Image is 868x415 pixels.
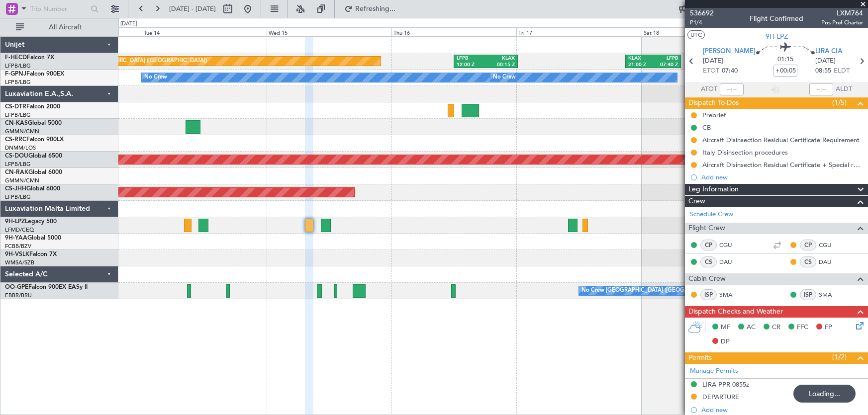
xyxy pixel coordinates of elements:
a: LFPB/LBG [5,79,31,86]
div: Thu 16 [391,27,516,36]
div: Loading... [793,385,856,403]
span: (1/2) [832,352,847,362]
span: CN-KAS [5,120,28,126]
a: LFPB/LBG [5,111,31,119]
a: FCBB/BZV [5,243,31,250]
div: CB [702,123,711,132]
a: LFMD/CEQ [5,226,34,234]
a: CN-KASGlobal 5000 [5,120,62,126]
div: No Crew [144,70,167,85]
span: [PERSON_NAME] [703,47,756,57]
a: CGU [819,241,841,249]
div: 00:15 Z [485,62,514,69]
span: ELDT [834,66,850,76]
div: Add new [701,406,863,414]
span: 9H-LPZ [5,219,25,225]
div: Tue 14 [142,27,267,36]
a: GMMN/CMN [5,177,39,184]
input: Trip Number [30,1,88,16]
span: CS-DTR [5,104,26,110]
a: OO-GPEFalcon 900EX EASy II [5,284,88,290]
span: F-GPNJ [5,71,26,77]
span: FP [825,323,832,332]
button: UTC [687,30,705,39]
div: No Crew [493,70,516,85]
span: CS-DOU [5,153,28,159]
button: All Aircraft [11,19,108,35]
div: LFPB [457,55,485,62]
span: LXM764 [821,8,863,18]
a: SMA [719,290,742,299]
a: F-HECDFalcon 7X [5,55,54,61]
span: OO-GPE [5,284,28,290]
span: 08:55 [815,66,831,76]
span: ETOT [703,66,719,76]
span: Leg Information [688,184,739,195]
span: 9H-YAA [5,235,27,241]
div: Fri 17 [516,27,641,36]
a: 9H-YAAGlobal 5000 [5,235,61,241]
a: CGU [719,241,742,249]
span: Refreshing... [355,5,396,12]
div: Planned Maint [GEOGRAPHIC_DATA] ([GEOGRAPHIC_DATA]) [50,54,207,69]
input: --:-- [720,83,744,95]
a: F-GPNJFalcon 900EX [5,71,64,77]
div: ISP [800,289,816,300]
span: Dispatch Checks and Weather [688,306,783,318]
span: Pos Pref Charter [821,18,863,27]
span: 07:40 [722,66,738,76]
span: [DATE] [815,56,836,66]
a: CS-JHHGlobal 6000 [5,186,60,192]
a: Schedule Crew [690,210,733,220]
a: CS-DOUGlobal 6500 [5,153,62,159]
span: ATOT [701,84,717,94]
span: Flight Crew [688,223,725,234]
span: CS-RRC [5,137,26,143]
div: [DATE] [120,20,137,28]
div: Flight Confirmed [750,13,803,24]
div: KLAX [628,55,653,62]
div: 21:00 Z [628,62,653,69]
span: Dispatch To-Dos [688,97,739,109]
a: Manage Permits [690,366,738,376]
span: (1/5) [832,97,847,108]
button: Refreshing... [340,1,399,17]
a: DAU [719,257,742,266]
div: KLAX [485,55,514,62]
div: 07:40 Z [653,62,678,69]
a: LFPB/LBG [5,193,31,201]
a: CS-DTRFalcon 2000 [5,104,60,110]
div: CP [700,240,717,250]
div: Wed 15 [267,27,391,36]
span: P1/4 [690,18,714,27]
a: 9H-LPZLegacy 500 [5,219,57,225]
div: CS [700,256,717,267]
a: CS-RRCFalcon 900LX [5,137,64,143]
a: SMA [819,290,841,299]
div: DEPARTURE [702,393,739,401]
span: ALDT [836,84,852,94]
span: 9H-LPZ [766,31,788,42]
span: FFC [797,323,808,332]
div: LIRA PPR 0855z [702,380,749,389]
span: CR [772,323,780,332]
span: Cabin Crew [688,273,726,285]
span: MF [721,323,730,332]
span: AC [747,323,756,332]
div: ISP [700,289,717,300]
div: CS [800,256,816,267]
span: 9H-VSLK [5,251,29,257]
span: [DATE] - [DATE] [169,4,216,13]
div: Italy Disinsection procedures [702,148,788,157]
span: DP [721,337,730,347]
a: DNMM/LOS [5,144,36,152]
span: CS-JHH [5,186,26,192]
a: LFPB/LBG [5,62,31,70]
div: LFPB [653,55,678,62]
a: GMMN/CMN [5,128,39,135]
span: 536692 [690,8,714,18]
a: CN-RAKGlobal 6000 [5,169,62,175]
span: [DATE] [703,56,723,66]
span: All Aircraft [26,24,105,31]
div: 12:00 Z [457,62,485,69]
